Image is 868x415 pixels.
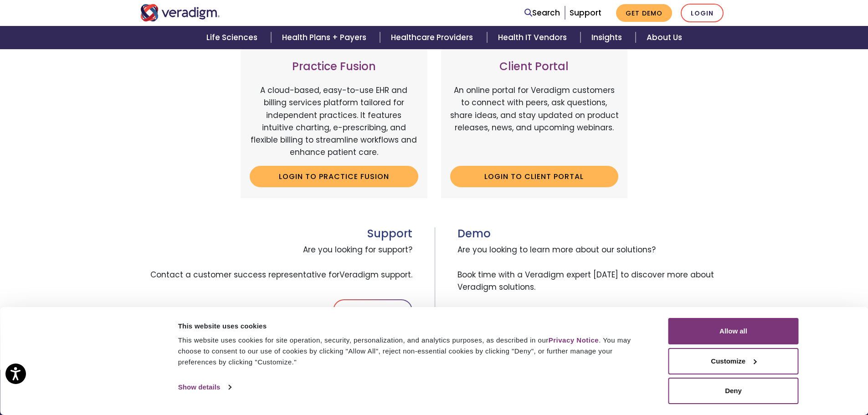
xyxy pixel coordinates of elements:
h3: Practice Fusion [250,60,418,73]
span: Are you looking to learn more about our solutions? Book time with a Veradigm expert [DATE] to dis... [457,240,728,297]
a: Get Demo [616,4,672,22]
a: Health IT Vendors [487,26,580,49]
p: An online portal for Veradigm customers to connect with peers, ask questions, share ideas, and st... [450,84,619,159]
h3: Client Portal [450,60,619,73]
a: Search [524,7,560,19]
p: A cloud-based, easy-to-use EHR and billing services platform tailored for independent practices. ... [250,84,418,159]
a: Support [570,7,601,18]
iframe: Drift Chat Widget [693,349,857,404]
button: Allow all [668,318,799,344]
a: Show details [178,380,231,394]
button: Deny [668,378,799,404]
img: Veradigm logo [140,4,220,21]
a: Login [681,4,724,22]
div: This website uses cookies [178,321,648,332]
h3: Demo [457,227,728,241]
a: Login to Client Portal [450,166,619,187]
a: Privacy Notice [549,336,599,344]
div: This website uses cookies for site operation, security, personalization, and analytics purposes, ... [178,335,648,368]
a: About Us [636,26,693,49]
a: Login to Practice Fusion [250,166,418,187]
span: Are you looking for support? Contact a customer success representative for [140,240,412,285]
a: Health Plans + Payers [271,26,380,49]
a: Life Sciences [195,26,271,49]
a: Healthcare Providers [380,26,487,49]
h3: Support [140,227,412,241]
a: Insights [580,26,636,49]
a: Get Support [333,299,412,321]
span: Veradigm support. [339,269,412,280]
button: Customize [668,348,799,374]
